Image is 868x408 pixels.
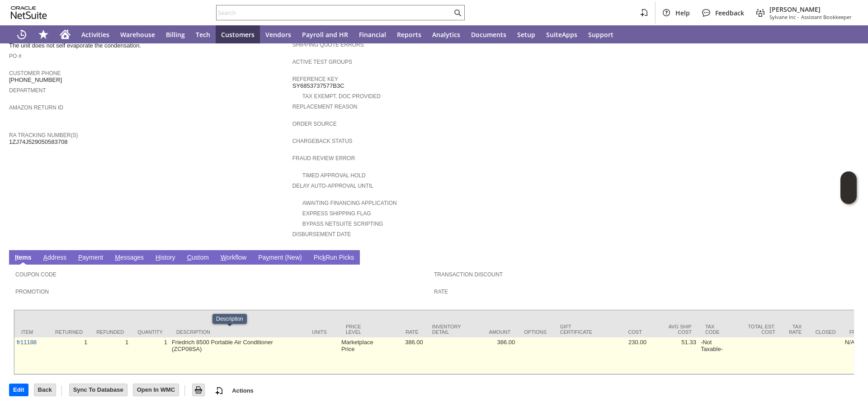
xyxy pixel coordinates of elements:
a: Disbursement Date [292,231,351,237]
td: 1 [90,337,131,374]
div: Refunded [96,329,124,335]
div: Description [216,316,243,322]
div: Closed [815,329,835,335]
a: Shipping Quote Errors [292,42,364,48]
div: Description [176,329,298,335]
a: Address [41,254,69,262]
a: Payment [76,254,105,262]
a: Tax Exempt. Doc Provided [302,93,381,100]
div: Price Level [346,324,369,335]
span: Payroll and HR [302,30,348,39]
a: Rate [434,289,448,295]
div: Returned [55,329,83,335]
svg: Shortcuts [38,29,49,40]
span: y [266,254,269,261]
div: Item [21,329,42,335]
a: Bypass NetSuite Scripting [302,221,383,227]
a: SuiteApps [541,25,583,43]
a: Financial [354,25,392,43]
a: Setup [512,25,541,43]
a: Timed Approval Hold [302,172,366,179]
svg: Recent Records [16,29,27,40]
a: Express Shipping Flag [302,210,371,217]
a: Recent Records [11,25,33,43]
input: Sync To Database [70,384,127,396]
span: k [322,254,325,261]
span: [PHONE_NUMBER] [9,76,62,84]
a: PickRun Picks [311,254,356,262]
span: SY6853737577B3C [292,82,344,90]
a: Home [54,25,76,43]
a: Delay Auto-Approval Until [292,183,373,189]
a: Actions [228,387,257,394]
div: Total Est. Cost [739,324,775,335]
img: add-record.svg [214,385,225,396]
span: Documents [471,30,506,39]
a: Department [9,87,46,94]
span: [PERSON_NAME] [769,5,852,14]
input: Open In WMC [133,384,179,396]
a: Chargeback Status [292,138,353,144]
a: Custom [185,254,211,262]
span: Activities [81,30,109,39]
span: Financial [359,30,386,39]
input: Print [193,384,204,396]
div: Tax Code [705,324,726,335]
a: Workflow [218,254,249,262]
svg: logo [11,6,47,19]
div: Units [312,329,332,335]
span: W [221,254,226,261]
a: Documents [466,25,512,43]
div: Rate [382,329,419,335]
a: PO # [9,53,21,59]
a: Analytics [427,25,466,43]
span: Vendors [265,30,291,39]
a: Reports [392,25,427,43]
span: Customers [221,30,255,39]
input: Search [217,7,452,18]
td: 386.00 [467,337,517,374]
span: 1ZJ74J529050583708 [9,138,67,146]
a: fr11188 [17,339,37,346]
a: Order Source [292,121,337,127]
a: Promotion [15,289,49,295]
a: Active Test Groups [292,59,352,65]
a: Payment (New) [256,254,304,262]
span: Oracle Guided Learning Widget. To move around, please hold and drag [840,188,857,204]
svg: Search [452,7,463,18]
div: Avg Ship Cost [656,324,692,335]
a: Coupon Code [15,271,57,278]
span: H [156,254,160,261]
a: Payroll and HR [297,25,354,43]
td: 51.33 [649,337,698,374]
td: -Not Taxable- [698,337,732,374]
span: I [15,254,17,261]
td: Friedrich 8500 Portable Air Conditioner (ZCP08SA) [170,337,305,374]
div: Inventory Detail [432,324,461,335]
span: Setup [517,30,535,39]
span: Support [588,30,613,39]
div: Tax Rate [789,324,802,335]
td: 1 [131,337,170,374]
span: Sylvane Inc [769,14,796,20]
span: C [187,254,192,261]
div: Shortcuts [33,25,54,43]
a: Items [13,254,34,262]
svg: Home [60,29,71,40]
td: 1 [48,337,90,374]
span: Billing [166,30,185,39]
div: Options [524,329,547,335]
a: Awaiting Financing Application [302,200,397,206]
a: History [153,254,178,262]
a: Fraud Review Error [292,155,355,161]
span: Analytics [432,30,460,39]
a: Replacement reason [292,104,358,110]
span: Feedback [715,9,744,17]
span: Warehouse [120,30,155,39]
span: Tech [196,30,210,39]
a: RA Tracking Number(s) [9,132,78,138]
div: Gift Certificate [560,324,592,335]
iframe: Click here to launch Oracle Guided Learning Help Panel [840,171,857,204]
div: Amount [474,329,510,335]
